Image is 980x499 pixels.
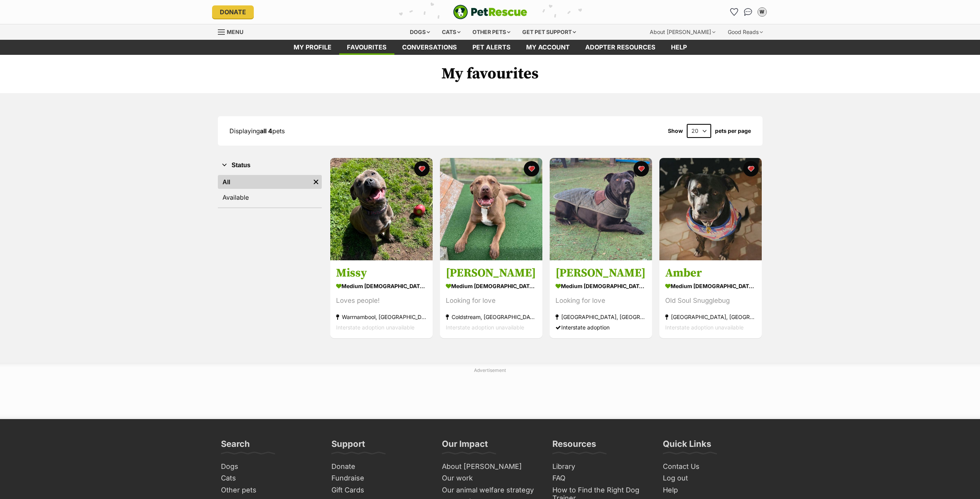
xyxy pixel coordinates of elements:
a: Our animal welfare strategy [439,484,542,496]
a: Menu [218,24,249,38]
ul: Account quick links [728,6,768,18]
a: [PERSON_NAME] medium [DEMOGRAPHIC_DATA] Dog Looking for love [GEOGRAPHIC_DATA], [GEOGRAPHIC_DATA]... [550,260,652,339]
a: Log out [660,472,763,484]
a: Amber medium [DEMOGRAPHIC_DATA] Dog Old Soul Snugglebug [GEOGRAPHIC_DATA], [GEOGRAPHIC_DATA] Inte... [659,260,762,339]
div: medium [DEMOGRAPHIC_DATA] Dog [446,281,537,292]
div: medium [DEMOGRAPHIC_DATA] Dog [665,281,756,292]
a: Other pets [218,484,321,496]
div: Loves people! [336,296,427,306]
a: Gift Cards [328,484,431,496]
div: medium [DEMOGRAPHIC_DATA] Dog [336,281,427,292]
a: Contact Us [660,461,763,473]
h3: Resources [552,438,596,454]
div: About [PERSON_NAME] [644,24,721,40]
strong: all 4 [260,127,272,135]
h3: Quick Links [663,438,711,454]
a: Favourites [728,6,741,18]
a: Fundraise [328,472,431,484]
a: Remove filter [310,175,322,189]
div: Interstate adoption [555,322,646,333]
a: Donate [328,461,431,473]
div: Dogs [404,24,435,40]
a: Our work [439,472,542,484]
a: [PERSON_NAME] medium [DEMOGRAPHIC_DATA] Dog Looking for love Coldstream, [GEOGRAPHIC_DATA] Inters... [440,260,542,339]
span: Menu [227,29,243,35]
div: Status [218,173,322,207]
span: Displaying pets [229,127,285,135]
a: Help [663,40,695,55]
label: pets per page [715,128,751,134]
div: Cats [436,24,466,40]
a: My profile [286,40,339,55]
a: Conversations [742,6,754,18]
a: Donate [212,5,254,19]
div: [GEOGRAPHIC_DATA], [GEOGRAPHIC_DATA] [665,312,756,322]
a: PetRescue [453,5,527,19]
div: Good Reads [722,24,768,40]
button: favourite [743,161,759,177]
a: Favourites [339,40,394,55]
div: Coldstream, [GEOGRAPHIC_DATA] [446,312,537,322]
a: Help [660,484,763,496]
a: All [218,175,310,189]
span: Interstate adoption unavailable [665,324,744,331]
h3: Search [221,438,250,454]
div: Looking for love [446,296,537,306]
a: Pet alerts [465,40,518,55]
a: About [PERSON_NAME] [439,461,542,473]
div: Looking for love [555,296,646,306]
button: favourite [524,161,539,177]
div: Old Soul Snugglebug [665,296,756,306]
div: Get pet support [517,24,581,40]
a: Cats [218,472,321,484]
a: Available [218,190,322,204]
button: favourite [414,161,430,177]
span: Interstate adoption unavailable [336,324,414,331]
span: Show [668,128,683,134]
div: medium [DEMOGRAPHIC_DATA] Dog [555,281,646,292]
h3: Amber [665,266,756,281]
img: Amber [659,158,762,260]
span: Interstate adoption unavailable [446,324,524,331]
img: Jerry [440,158,542,260]
a: Missy medium [DEMOGRAPHIC_DATA] Dog Loves people! Warrnambool, [GEOGRAPHIC_DATA] Interstate adopt... [330,260,433,339]
div: Warrnambool, [GEOGRAPHIC_DATA] [336,312,427,322]
img: chat-41dd97257d64d25036548639549fe6c8038ab92f7586957e7f3b1b290dea8141.svg [744,8,752,16]
button: favourite [634,161,649,177]
a: conversations [394,40,465,55]
a: FAQ [549,472,652,484]
h3: [PERSON_NAME] [446,266,537,281]
img: Missy [330,158,433,260]
a: My account [518,40,577,55]
h3: Our Impact [442,438,488,454]
button: My account [756,6,768,18]
h3: Missy [336,266,427,281]
div: Other pets [467,24,516,40]
img: Shaun [550,158,652,260]
button: Status [218,160,322,170]
a: Adopter resources [577,40,663,55]
img: logo-e224e6f780fb5917bec1dbf3a21bbac754714ae5b6737aabdf751b685950b380.svg [453,5,527,19]
div: [GEOGRAPHIC_DATA], [GEOGRAPHIC_DATA] [555,312,646,322]
div: W [758,8,766,16]
h3: Support [331,438,365,454]
a: Dogs [218,461,321,473]
a: Library [549,461,652,473]
h3: [PERSON_NAME] [555,266,646,281]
